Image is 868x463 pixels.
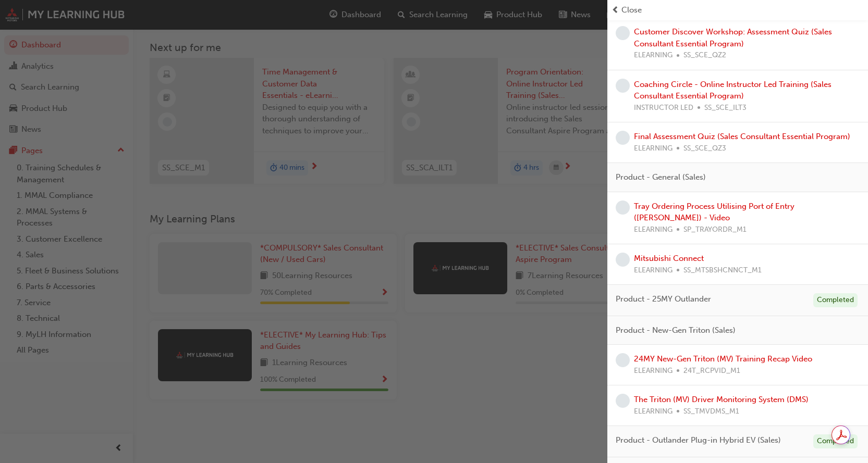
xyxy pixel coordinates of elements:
[616,434,781,446] span: Product - Outlander Plug-in Hybrid EV (Sales)
[634,406,673,418] span: ELEARNING
[616,201,630,215] span: learningRecordVerb_NONE-icon
[616,324,736,336] span: Product - New-Gen Triton (Sales)
[683,406,739,418] span: SS_TMVDMS_M1
[813,293,858,307] div: Completed
[683,49,726,61] span: SS_SCE_QZ2
[634,143,673,155] span: ELEARNING
[683,143,726,155] span: SS_SCE_QZ3
[612,4,619,16] span: prev-icon
[634,265,673,277] span: ELEARNING
[616,394,630,408] span: learningRecordVerb_NONE-icon
[616,353,630,367] span: learningRecordVerb_NONE-icon
[612,4,864,16] button: prev-iconClose
[683,365,740,377] span: 24T_RCPVID_M1
[704,102,747,114] span: SS_SCE_ILT3
[683,224,747,236] span: SP_TRAYORDR_M1
[616,26,630,40] span: learningRecordVerb_NONE-icon
[634,365,673,377] span: ELEARNING
[634,202,794,223] a: Tray Ordering Process Utilising Port of Entry ([PERSON_NAME]) - Video
[616,171,706,183] span: Product - General (Sales)
[634,224,673,236] span: ELEARNING
[813,434,858,448] div: Completed
[616,293,711,305] span: Product - 25MY Outlander
[634,49,673,61] span: ELEARNING
[621,4,642,16] span: Close
[683,265,762,277] span: SS_MTSBSHCNNCT_M1
[616,253,630,267] span: learningRecordVerb_NONE-icon
[634,102,693,114] span: INSTRUCTOR LED
[634,27,832,48] a: Customer Discover Workshop: Assessment Quiz (Sales Consultant Essential Program)
[616,79,630,93] span: learningRecordVerb_NONE-icon
[634,354,812,364] a: 24MY New-Gen Triton (MV) Training Recap Video
[634,254,704,263] a: Mitsubishi Connect
[634,395,809,404] a: The Triton (MV) Driver Monitoring System (DMS)
[634,80,832,101] a: Coaching Circle - Online Instructor Led Training (Sales Consultant Essential Program)
[616,131,630,145] span: learningRecordVerb_NONE-icon
[634,132,850,141] a: Final Assessment Quiz (Sales Consultant Essential Program)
